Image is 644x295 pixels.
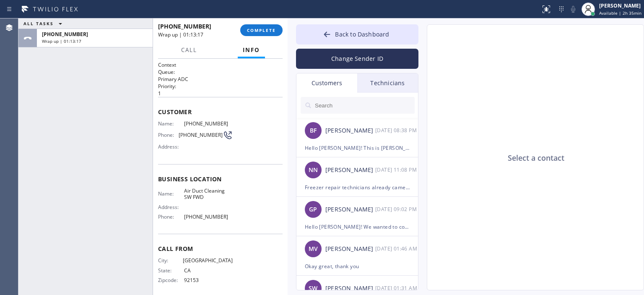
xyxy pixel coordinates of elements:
[310,126,317,136] span: BF
[158,132,179,138] span: Phone:
[176,42,202,58] button: Call
[375,165,419,175] div: 10/07/2025 9:08 AM
[158,257,183,264] span: City:
[335,30,389,38] span: Back to Dashboard
[325,284,375,293] div: [PERSON_NAME]
[305,143,410,153] div: Hello [PERSON_NAME]! This is [PERSON_NAME] from Air Ducts Cleaning. We wanted to confirm your app...
[158,204,184,210] span: Address:
[158,90,283,97] p: 1
[309,165,318,175] span: NN
[23,21,54,26] span: ALL TASKS
[357,73,418,93] div: Technicians
[42,31,88,38] span: [PHONE_NUMBER]
[305,261,410,271] div: Okay great, thank you
[375,283,419,293] div: 10/06/2025 9:31 AM
[240,24,283,36] button: COMPLETE
[296,49,418,69] button: Change Sender ID
[599,10,641,16] span: Available | 2h 35min
[184,267,233,274] span: CA
[238,42,265,58] button: Info
[158,245,283,253] span: Call From
[314,97,415,114] input: Search
[158,61,283,68] h1: Context
[42,38,81,44] span: Wrap up | 01:13:17
[158,22,211,30] span: [PHONE_NUMBER]
[179,132,223,138] span: [PHONE_NUMBER]
[309,284,317,293] span: SW
[158,120,184,127] span: Name:
[309,244,318,254] span: MV
[184,188,233,201] span: Air Duct Cleaning SW FWD
[325,205,375,214] div: [PERSON_NAME]
[325,244,375,254] div: [PERSON_NAME]
[325,165,375,175] div: [PERSON_NAME]
[305,222,410,232] div: Hello [PERSON_NAME]! We wanted to confirm your appointment for Air Ducts Cleaning estimate [DATE]...
[375,244,419,253] div: 10/06/2025 9:46 AM
[158,277,184,283] span: Zipcode:
[158,76,283,83] p: Primary ADC
[184,277,233,283] span: 92153
[158,267,184,274] span: State:
[158,175,283,183] span: Business location
[296,73,357,93] div: Customers
[567,3,579,15] button: Mute
[18,18,70,29] button: ALL TASKS
[309,205,317,214] span: GP
[184,120,233,127] span: [PHONE_NUMBER]
[247,27,276,33] span: COMPLETE
[599,2,641,9] div: [PERSON_NAME]
[158,144,184,150] span: Address:
[158,68,283,76] h2: Queue:
[158,108,283,116] span: Customer
[158,83,283,90] h2: Priority:
[183,257,233,264] span: [GEOGRAPHIC_DATA]
[375,204,419,214] div: 10/07/2025 9:02 AM
[158,214,184,220] span: Phone:
[375,125,419,135] div: 10/08/2025 9:38 AM
[158,31,203,38] span: Wrap up | 01:13:17
[181,46,197,54] span: Call
[243,46,260,54] span: Info
[296,24,418,44] button: Back to Dashboard
[158,191,184,197] span: Name:
[325,126,375,136] div: [PERSON_NAME]
[184,214,233,220] span: [PHONE_NUMBER]
[305,183,410,192] div: Freezer repair technicians already came thanks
